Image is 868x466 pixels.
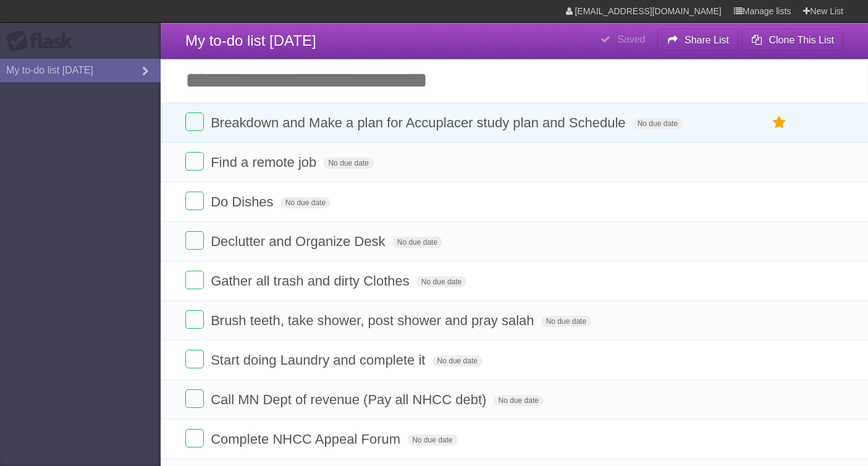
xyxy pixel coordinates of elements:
[741,29,843,51] button: Clone This List
[211,352,428,368] span: Start doing Laundry and complete it
[633,118,683,129] span: No due date
[280,197,331,208] span: No due date
[185,429,204,447] label: Done
[211,234,388,249] span: Declutter and Organize Desk
[323,158,373,169] span: No due date
[768,112,791,133] label: Star task
[657,29,739,51] button: Share List
[185,350,204,368] label: Done
[494,395,544,406] span: No due date
[211,431,403,447] span: Complete NHCC Appeal Forum
[185,32,316,49] span: My to-do list [DATE]
[185,310,204,329] label: Done
[617,34,645,44] b: Saved
[185,231,204,250] label: Done
[6,30,80,53] div: Flask
[392,237,442,248] span: No due date
[185,389,204,408] label: Done
[769,35,834,45] b: Clone This List
[211,194,276,210] span: Do Dishes
[211,313,537,328] span: Brush teeth, take shower, post shower and pray salah
[432,355,482,366] span: No due date
[185,112,204,131] label: Done
[685,35,729,45] b: Share List
[407,434,457,446] span: No due date
[211,115,628,130] span: Breakdown and Make a plan for Accuplacer study plan and Schedule
[211,273,413,289] span: Gather all trash and dirty Clothes
[211,392,489,407] span: Call MN Dept of revenue (Pay all NHCC debt)
[416,276,466,287] span: No due date
[541,316,591,327] span: No due date
[185,192,204,210] label: Done
[185,152,204,171] label: Done
[211,155,319,170] span: Find a remote job
[185,271,204,289] label: Done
